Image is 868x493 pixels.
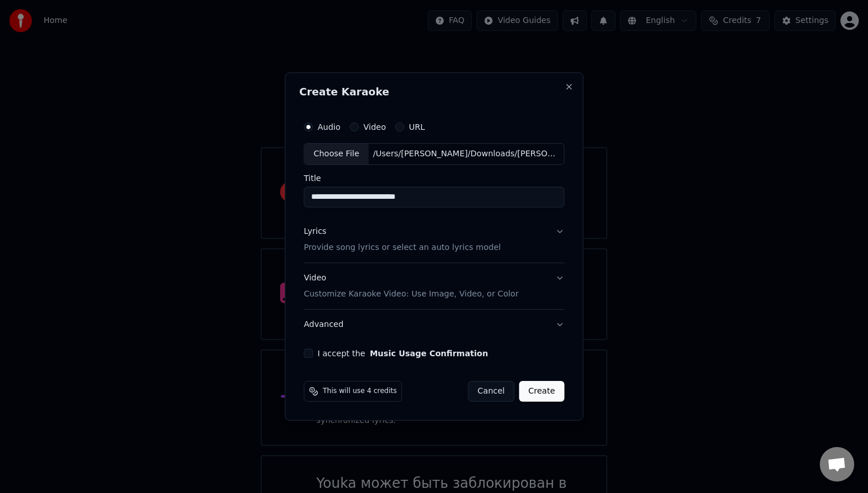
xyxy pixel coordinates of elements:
[519,381,564,402] button: Create
[468,381,514,402] button: Cancel
[304,144,369,164] div: Choose File
[317,349,488,357] label: I accept the
[304,226,326,237] div: Lyrics
[304,263,564,309] button: VideoCustomize Karaoke Video: Use Image, Video, or Color
[370,349,488,357] button: I accept the
[304,174,564,182] label: Title
[369,148,564,160] div: /Users/[PERSON_NAME]/Downloads/[PERSON_NAME] & DJ [PERSON_NAME]: Безбашенный альбом/audio/[PERSO...
[323,387,397,396] span: This will use 4 credits
[363,123,386,131] label: Video
[299,87,569,97] h2: Create Karaoke
[304,288,518,300] p: Customize Karaoke Video: Use Image, Video, or Color
[317,123,340,131] label: Audio
[409,123,425,131] label: URL
[304,242,501,253] p: Provide song lyrics or select an auto lyrics model
[304,310,564,340] button: Advanced
[304,217,564,263] button: LyricsProvide song lyrics or select an auto lyrics model
[304,272,518,300] div: Video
